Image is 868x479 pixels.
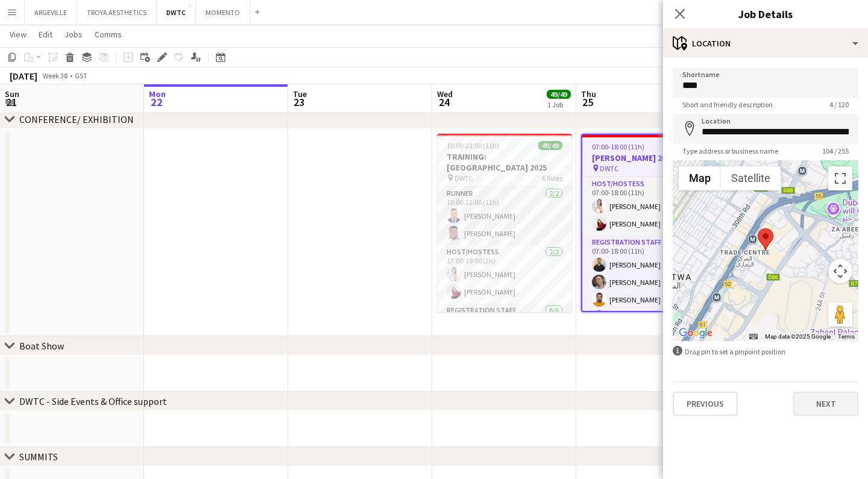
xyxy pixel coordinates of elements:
span: Jobs [64,29,83,40]
span: Sun [5,89,19,99]
span: 23 [291,95,307,109]
span: 10:00-21:00 (11h) [447,141,499,150]
div: [DATE] [10,70,37,82]
div: GST [75,71,87,80]
app-job-card: 10:00-21:00 (11h)49/49TRAINING: [GEOGRAPHIC_DATA] 2025 DWTC6 RolesRunner2/210:00-21:00 (11h)[PERS... [437,134,572,312]
button: Keyboard shortcuts [749,333,758,341]
span: Mon [149,89,166,99]
span: 104 / 255 [813,146,858,155]
app-job-card: 07:00-18:00 (11h)49/49[PERSON_NAME] 2025 DWTC6 RolesHost/Hostess2/207:00-18:00 (11h)[PERSON_NAME]... [581,134,716,312]
a: Jobs [60,27,87,42]
div: CONFERENCE/ EXHIBITION [19,113,134,125]
span: 25 [579,95,596,109]
span: Wed [437,89,453,99]
button: Toggle fullscreen view [828,166,852,190]
span: Edit [39,29,52,40]
app-card-role: Runner2/210:00-21:00 (11h)[PERSON_NAME][PERSON_NAME] [437,187,572,245]
span: 6 Roles [542,174,562,183]
span: Short and friendly description [673,100,782,109]
app-card-role: Host/Hostess2/207:00-18:00 (11h)[PERSON_NAME][PERSON_NAME] [582,177,715,236]
div: Drag pin to set a pinpoint position [673,346,858,357]
div: Location [663,29,868,58]
span: Type address or business name [673,146,788,155]
a: Terms (opens in new tab) [838,333,855,340]
span: Map data ©2025 Google [765,333,831,340]
button: Next [793,392,858,416]
span: 22 [147,95,166,109]
span: Week 38 [40,71,70,80]
button: Show street map [679,166,721,190]
button: DWTC [157,1,196,24]
a: View [5,27,31,42]
div: Boat Show [19,340,64,352]
span: 4 / 120 [820,100,858,109]
span: DWTC [454,174,473,183]
span: 49/49 [538,141,562,150]
span: DWTC [600,164,618,173]
a: Edit [34,27,57,42]
div: DWTC - Side Events & Office support [19,395,167,407]
a: Open this area in Google Maps (opens a new window) [676,325,715,341]
app-card-role: Host/Hostess2/217:00-19:00 (2h)[PERSON_NAME][PERSON_NAME] [437,245,572,304]
app-card-role: Registration Staff6/6 [437,304,572,432]
span: 49/49 [547,90,571,99]
button: ARGEVILLE [25,1,77,24]
img: Google [676,325,715,341]
a: Comms [90,27,127,42]
app-card-role: Registration Staff6/607:00-18:00 (11h)[PERSON_NAME][PERSON_NAME][PERSON_NAME] [582,236,715,364]
h3: TRAINING: [GEOGRAPHIC_DATA] 2025 [437,151,572,173]
button: Previous [673,392,738,416]
div: 1 Job [547,100,570,109]
button: Show satellite imagery [721,166,781,190]
div: SUMMITS [19,451,58,463]
span: Thu [581,89,596,99]
button: TROYA AESTHETICS [77,1,157,24]
span: 24 [435,95,453,109]
span: Tue [293,89,307,99]
span: 21 [3,95,19,109]
button: Drag Pegman onto the map to open Street View [828,302,852,327]
span: View [10,29,27,40]
h3: [PERSON_NAME] 2025 [582,152,715,163]
h3: Job Details [663,6,868,22]
span: 07:00-18:00 (11h) [592,142,644,151]
button: Map camera controls [828,259,852,283]
span: Comms [95,29,122,40]
button: MOMENTO [196,1,250,24]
